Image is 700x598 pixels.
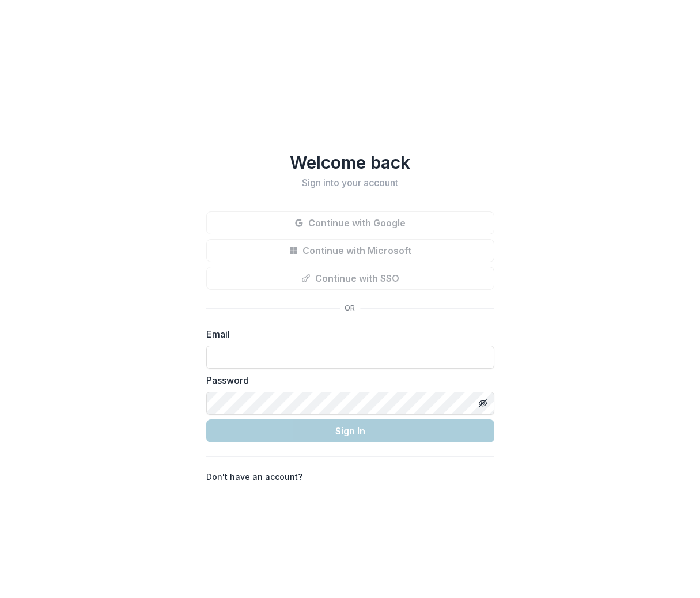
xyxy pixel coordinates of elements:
[206,373,487,387] label: Password
[206,267,494,290] button: Continue with SSO
[206,211,494,234] button: Continue with Google
[206,177,494,188] h2: Sign into your account
[206,239,494,262] button: Continue with Microsoft
[206,327,487,341] label: Email
[206,419,494,442] button: Sign In
[206,471,302,483] p: Don't have an account?
[474,394,492,412] button: Toggle password visibility
[206,152,494,173] h1: Welcome back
